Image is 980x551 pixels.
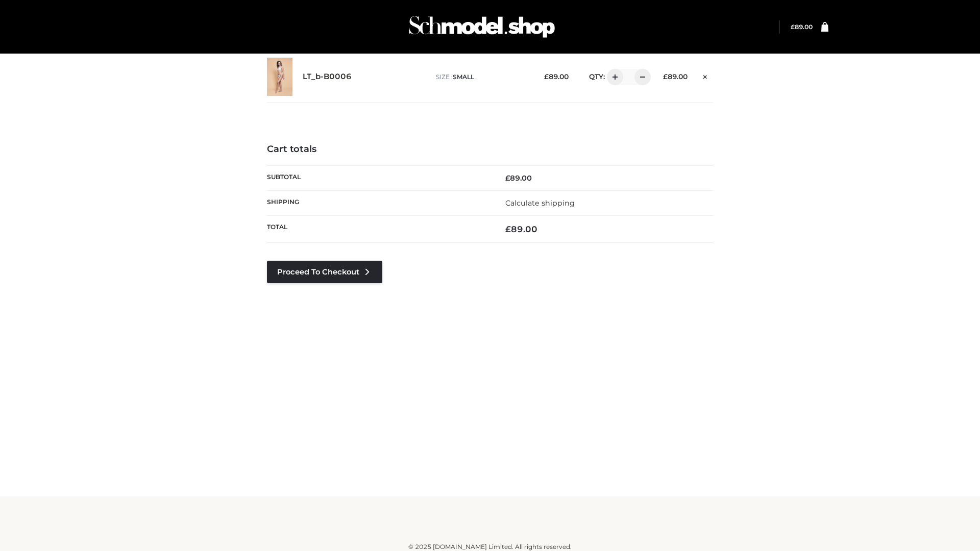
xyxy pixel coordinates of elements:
th: Total [267,216,490,243]
span: £ [663,72,668,81]
p: size : [436,72,528,82]
span: £ [791,23,795,31]
span: £ [505,173,510,183]
a: Calculate shipping [505,198,575,208]
bdi: 89.00 [505,224,537,234]
th: Subtotal [267,165,490,190]
a: Remove this item [698,69,713,82]
th: Shipping [267,190,490,215]
img: Schmodel Admin 964 [405,7,558,47]
a: £89.00 [791,23,813,31]
bdi: 89.00 [505,173,532,183]
bdi: 89.00 [663,72,688,81]
a: LT_b-B0006 [303,72,352,82]
span: £ [544,72,549,81]
div: QTY: [579,69,647,85]
h4: Cart totals [267,144,713,155]
img: LT_b-B0006 - SMALL [267,58,292,96]
span: £ [505,224,511,234]
bdi: 89.00 [544,72,569,81]
bdi: 89.00 [791,23,813,31]
a: Proceed to Checkout [267,261,382,283]
span: SMALL [453,73,474,81]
